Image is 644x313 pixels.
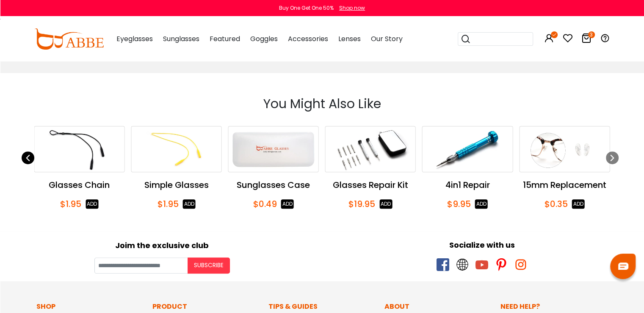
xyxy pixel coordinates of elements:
button: ADD [475,199,488,209]
div: Glasses Chain [34,179,124,191]
input: Your email [94,257,188,274]
span: Lenses [338,34,361,44]
p: Product [152,302,260,312]
img: 15mm Replacement Nose Pads [520,126,609,172]
button: ADD [379,199,392,209]
span: $19.95 [348,198,375,210]
span: Our Story [371,34,403,44]
a: Simple Glasses Chain [131,126,221,172]
button: Subscribe [188,257,230,274]
div: Glasses Repair Kit [325,179,416,191]
p: Need Help? [500,302,608,312]
button: ADD [281,199,294,209]
div: 25 / 58 [325,126,416,210]
button: ADD [86,199,98,209]
p: Tips & Guides [268,302,376,312]
span: facebook [437,258,449,271]
i: 3 [588,31,595,38]
a: Glasses Repair Kit [325,126,416,172]
div: 15mm Replacement Nose Pads [519,179,610,191]
span: $0.35 [544,198,568,210]
div: Shop now [339,4,365,12]
button: ADD [183,199,196,209]
div: Simple Glasses Chain [131,179,221,191]
div: 26 / 58 [422,126,513,210]
span: youtube [475,258,488,271]
a: Glasses Chain [34,126,124,172]
img: Sunglasses Case [229,126,318,172]
span: pinterest [495,258,508,271]
img: 4in1 Repair Screwdriver [423,126,512,172]
p: Shop [36,302,144,312]
span: $0.49 [253,198,277,210]
img: abbeglasses.com [34,28,104,50]
a: 15mm Replacement Nose Pads [519,126,610,172]
a: 3 [581,35,591,45]
a: Shop now [335,4,365,11]
div: Socialize with us [326,239,638,251]
button: ADD [572,199,585,209]
span: Eyeglasses [116,34,153,44]
div: Next slide [606,151,619,164]
div: Joim the exclusive club [6,238,318,251]
span: instagram [514,258,527,271]
div: 24 / 58 [228,126,319,210]
span: $1.95 [158,198,179,210]
span: $1.95 [60,198,81,210]
div: Buy One Get One 50% [279,4,334,12]
img: Simple Glasses Chain [131,126,221,172]
span: Accessories [288,34,328,44]
span: Goggles [250,34,278,44]
div: 23 / 58 [131,126,221,210]
div: 27 / 58 [519,126,610,210]
span: $9.95 [447,198,471,210]
span: Featured [210,34,240,44]
div: 4in1 Repair Screwdriver [422,179,513,191]
div: 22 / 58 [34,126,124,210]
img: chat [618,263,628,270]
span: twitter [456,258,469,271]
div: Sunglasses Case [228,179,319,191]
img: Glasses Repair Kit [326,126,415,172]
a: Sunglasses Case [228,126,319,172]
a: 4in1 Repair Screwdriver [422,126,513,172]
img: Glasses Chain [34,126,124,172]
span: Sunglasses [163,34,199,44]
p: About [384,302,492,312]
